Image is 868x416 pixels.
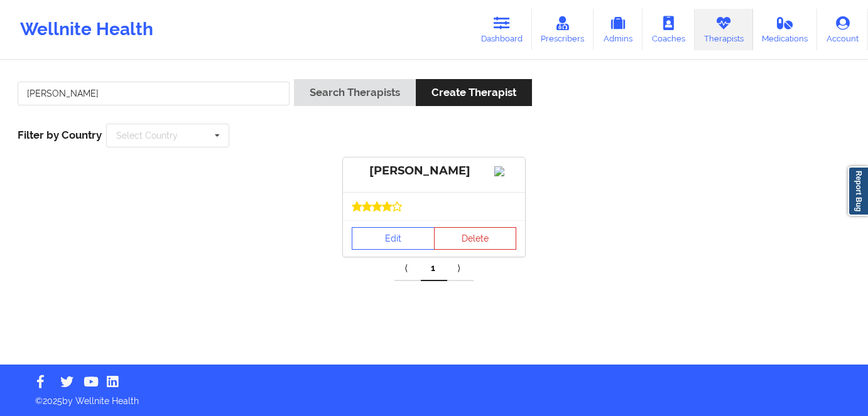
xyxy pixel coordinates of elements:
[494,166,516,176] img: Image%2Fplaceholer-image.png
[394,256,474,281] div: Pagination Navigation
[26,386,842,407] p: © 2025 by Wellnite Health
[434,227,517,250] button: Delete
[421,256,447,281] a: 1
[416,79,532,106] button: Create Therapist
[394,256,421,281] a: Previous item
[817,9,868,50] a: Account
[18,129,102,141] span: Filter by Country
[848,166,868,216] a: Report Bug
[532,9,594,50] a: Prescribers
[116,131,178,140] div: Select Country
[472,9,532,50] a: Dashboard
[352,227,435,250] a: Edit
[753,9,818,50] a: Medications
[18,82,290,105] input: Search Keywords
[352,164,516,178] div: [PERSON_NAME]
[695,9,753,50] a: Therapists
[594,9,643,50] a: Admins
[643,9,695,50] a: Coaches
[447,256,474,281] a: Next item
[294,79,416,106] button: Search Therapists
